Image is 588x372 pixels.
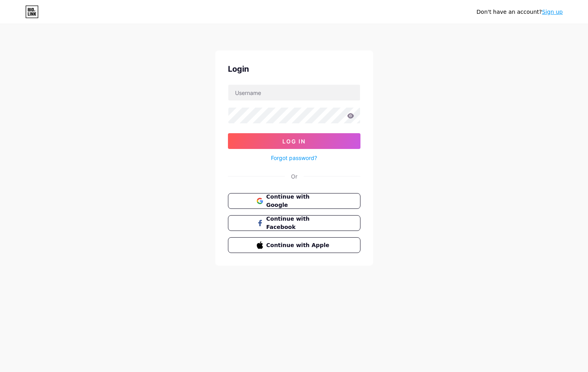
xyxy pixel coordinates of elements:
div: Login [228,63,360,75]
button: Continue with Facebook [228,215,360,231]
div: Don't have an account? [476,8,563,16]
a: Forgot password? [271,154,317,162]
span: Continue with Facebook [266,215,331,231]
span: Continue with Apple [266,241,331,249]
input: Username [228,85,360,100]
button: Continue with Google [228,193,360,209]
span: Continue with Google [266,193,331,209]
button: Log In [228,133,360,149]
div: Or [291,172,297,180]
button: Continue with Apple [228,237,360,253]
span: Log In [282,138,306,145]
a: Sign up [542,9,563,15]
